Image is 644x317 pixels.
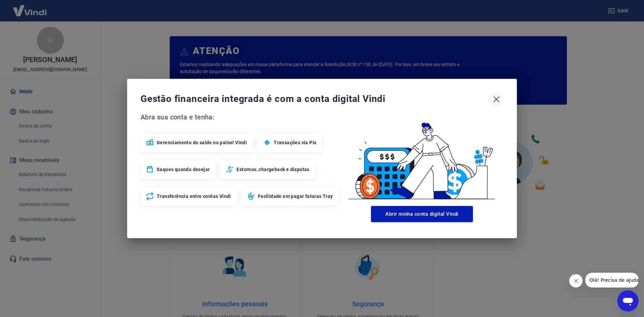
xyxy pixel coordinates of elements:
[157,193,231,200] span: Transferência entre contas Vindi
[585,273,639,287] iframe: Mensagem da empresa
[274,139,316,146] span: Transações via Pix
[141,112,340,122] span: Abra sua conta e tenha:
[157,166,210,173] span: Saques quando desejar
[236,166,309,173] span: Estornos, chargeback e disputas
[569,274,583,287] iframe: Fechar mensagem
[258,193,333,200] span: Facilidade em pagar faturas Tray
[141,92,489,106] span: Gestão financeira integrada é com a conta digital Vindi
[340,112,503,203] img: Good Billing
[157,139,247,146] span: Gerenciamento do saldo no painel Vindi
[617,290,639,312] iframe: Botão para abrir a janela de mensagens
[4,5,56,10] span: Olá! Precisa de ajuda?
[371,206,473,222] button: Abrir minha conta digital Vindi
